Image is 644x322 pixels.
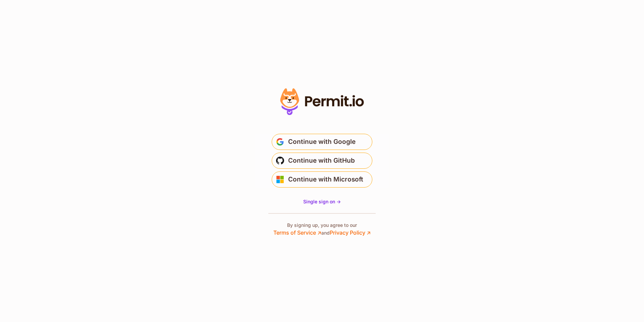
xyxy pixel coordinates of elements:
span: Continue with GitHub [288,155,355,166]
button: Continue with Google [272,134,372,150]
span: Continue with Google [288,136,356,147]
span: Single sign on -> [303,199,341,204]
a: Privacy Policy ↗ [330,229,371,236]
a: Terms of Service ↗ [273,229,321,236]
a: Single sign on -> [303,198,341,205]
button: Continue with Microsoft [272,171,372,188]
button: Continue with GitHub [272,153,372,169]
span: Continue with Microsoft [288,174,363,185]
p: By signing up, you agree to our and [273,222,371,237]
